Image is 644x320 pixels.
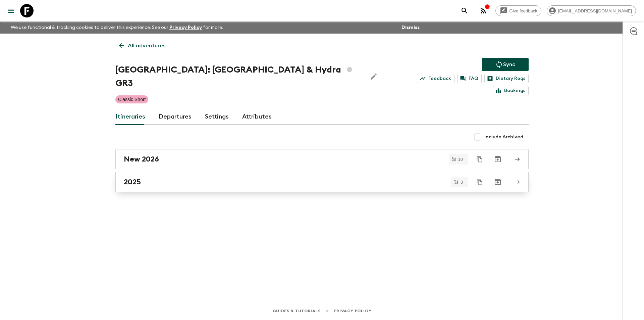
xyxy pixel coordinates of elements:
[242,109,272,125] a: Attributes
[334,307,371,315] a: Privacy Policy
[493,86,529,95] a: Bookings
[124,178,141,186] h2: 2025
[503,60,515,68] p: Sync
[454,157,467,162] span: 10
[115,149,529,169] a: New 2026
[474,176,486,188] button: Duplicate
[491,175,504,189] button: Archive
[484,134,523,140] span: Include Archived
[169,25,202,30] a: Privacy Policy
[474,153,486,165] button: Duplicate
[495,5,541,16] a: Give feedback
[482,58,529,71] button: Sync adventure departures to the booking engine
[124,155,159,164] h2: New 2026
[205,109,229,125] a: Settings
[115,109,145,125] a: Itineraries
[417,74,454,83] a: Feedback
[547,5,636,16] div: [EMAIL_ADDRESS][DOMAIN_NAME]
[506,8,541,13] span: Give feedback
[484,74,529,83] a: Dietary Reqs
[457,74,482,83] a: FAQ
[400,23,421,32] button: Dismiss
[4,4,17,17] button: menu
[491,152,504,166] button: Archive
[458,4,471,17] button: search adventures
[273,307,321,315] a: Guides & Tutorials
[115,39,169,52] a: All adventures
[128,42,165,50] p: All adventures
[8,21,226,34] p: We use functional & tracking cookies to deliver this experience. See our for more.
[367,63,380,90] button: Edit Adventure Title
[159,109,192,125] a: Departures
[115,63,362,90] h1: [GEOGRAPHIC_DATA]: [GEOGRAPHIC_DATA] & Hydra GR3
[554,8,636,13] span: [EMAIL_ADDRESS][DOMAIN_NAME]
[118,96,146,103] p: Classic Short
[115,172,529,192] a: 2025
[457,180,467,184] span: 3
